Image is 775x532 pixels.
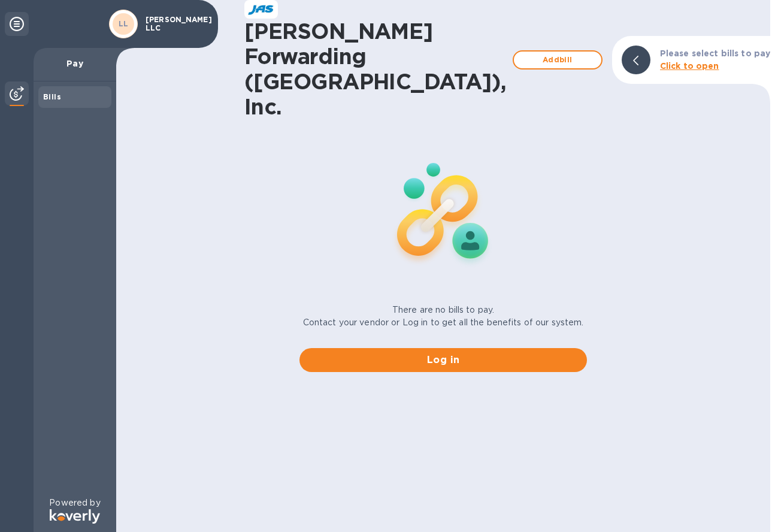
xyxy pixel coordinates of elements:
b: Bills [43,92,61,101]
button: Addbill [513,50,603,69]
button: Log in [299,348,587,372]
b: LL [119,19,129,28]
span: Add bill [523,53,592,67]
b: Please select bills to pay [660,49,770,58]
p: [PERSON_NAME] LLC [146,16,205,32]
p: Pay [43,58,107,69]
p: Powered by [49,497,100,509]
h1: [PERSON_NAME] Forwarding ([GEOGRAPHIC_DATA]), Inc. [244,19,507,119]
img: Logo [50,509,100,524]
b: Click to open [660,61,719,71]
p: There are no bills to pay. Contact your vendor or Log in to get all the benefits of our system. [303,304,584,329]
span: Log in [309,353,577,367]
